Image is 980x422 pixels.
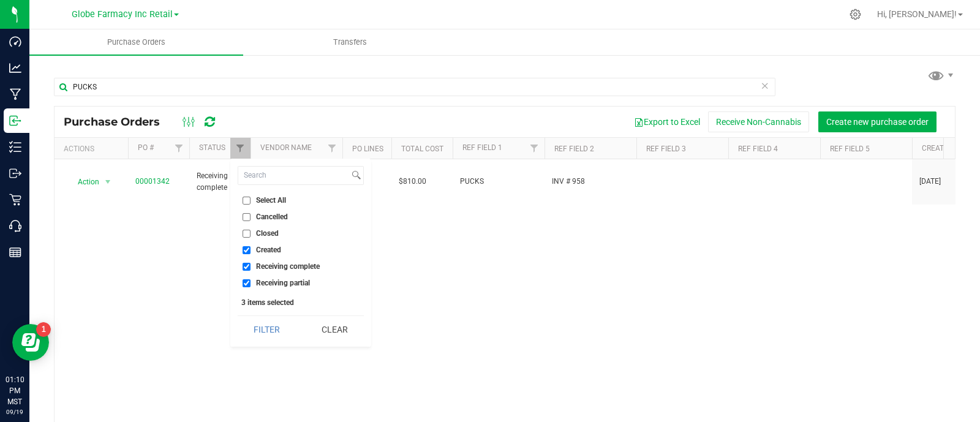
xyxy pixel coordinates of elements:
a: Ref Field 4 [738,145,778,153]
a: Transfers [243,29,457,55]
a: 00001342 [135,177,170,186]
span: Select All [256,197,286,204]
span: Transfers [317,37,383,48]
span: Globe Farmacy Inc Retail [72,9,173,20]
input: Receiving complete [243,263,251,271]
span: Cancelled [256,213,288,220]
inline-svg: Retail [9,194,21,206]
a: Purchase Orders [29,29,243,55]
a: Ref Field 2 [554,145,594,153]
span: Create new purchase order [826,117,929,127]
input: Created [243,246,251,254]
a: Filter [169,138,189,159]
button: Filter [238,316,296,343]
button: Receive Non-Cannabis [708,111,809,132]
a: Vendor Name [260,143,312,152]
iframe: Resource center unread badge [36,322,51,337]
button: Create new purchase order [818,111,937,132]
div: Actions [64,145,123,153]
a: Filter [230,138,251,159]
span: Purchase Orders [91,37,182,48]
div: Manage settings [848,9,863,20]
span: [DATE] [919,176,941,187]
span: Receiving complete [256,263,320,270]
a: Filter [322,138,342,159]
inline-svg: Inbound [9,115,21,127]
p: 09/19 [6,407,24,416]
inline-svg: Analytics [9,62,21,74]
span: Purchase Orders [64,115,172,129]
span: PUCKS [460,176,537,187]
a: PO # [138,143,154,152]
input: Receiving partial [243,279,251,287]
span: Clear [761,78,769,94]
span: Created [256,246,281,254]
span: INV # 958 [552,176,629,187]
button: Clear [305,316,364,343]
span: $810.00 [399,176,426,187]
a: Total Cost [401,145,443,153]
span: Hi, [PERSON_NAME]! [877,9,957,19]
a: Ref Field 1 [462,143,502,152]
span: select [100,173,116,190]
button: Export to Excel [626,111,708,132]
input: Search [238,167,349,184]
a: Created [922,144,967,153]
p: 01:10 PM MST [6,374,24,407]
a: Filter [524,138,545,159]
inline-svg: Reports [9,246,21,258]
div: 3 items selected [241,298,360,307]
span: Closed [256,230,279,237]
a: Ref Field 5 [830,145,870,153]
a: Status [199,143,225,152]
inline-svg: Call Center [9,220,21,232]
inline-svg: Dashboard [9,36,21,48]
span: Action [67,173,100,190]
span: Receiving complete [197,170,243,194]
input: Search Purchase Order ID, Vendor Name and Ref Field 1 [54,78,775,96]
span: Receiving partial [256,279,310,287]
inline-svg: Manufacturing [9,88,21,100]
inline-svg: Outbound [9,167,21,179]
input: Select All [243,197,251,205]
iframe: Resource center [12,324,49,361]
input: Closed [243,230,251,238]
a: PO Lines [352,145,383,153]
inline-svg: Inventory [9,141,21,153]
input: Cancelled [243,213,251,221]
a: Ref Field 3 [646,145,686,153]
